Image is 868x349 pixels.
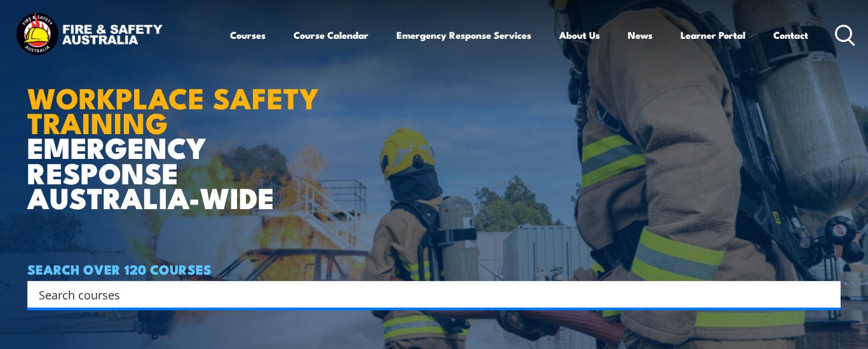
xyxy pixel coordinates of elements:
h1: EMERGENCY RESPONSE AUSTRALIA-WIDE [27,53,338,209]
a: Emergency Response Services [397,20,531,50]
h4: SEARCH OVER 120 COURSES [27,262,841,276]
a: Contact [773,20,808,50]
a: Learner Portal [681,20,745,50]
a: News [628,20,653,50]
form: Search form [41,285,815,303]
a: About Us [559,20,600,50]
input: Search input [39,285,813,304]
strong: WORKPLACE SAFETY TRAINING [27,75,319,144]
button: Search magnifier button [818,285,836,303]
a: Courses [230,20,266,50]
a: Course Calendar [294,20,369,50]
